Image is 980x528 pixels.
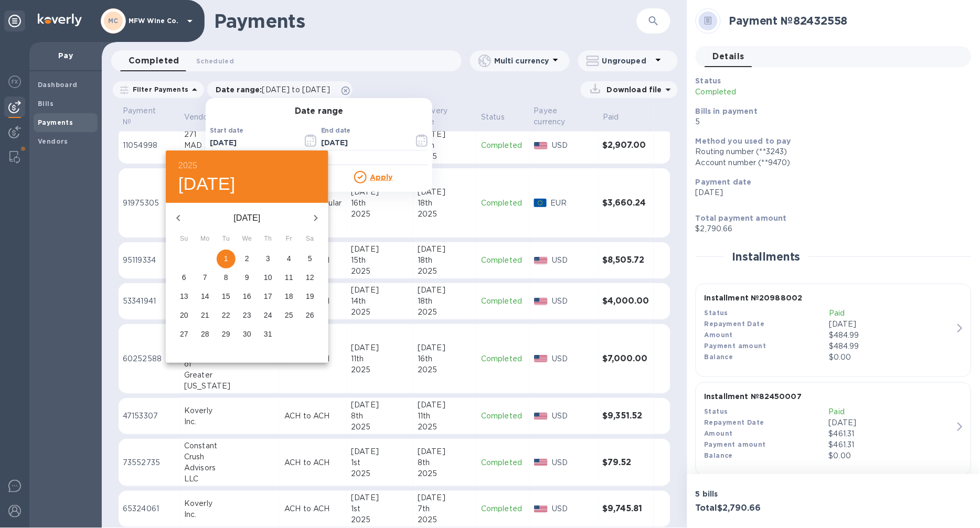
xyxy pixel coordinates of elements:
button: 1 [217,250,236,268]
p: 15 [222,291,230,301]
button: 30 [238,325,257,344]
button: 7 [196,268,215,287]
p: 1 [224,253,228,264]
p: 21 [201,310,209,320]
p: 24 [264,310,272,320]
span: Su [175,234,194,244]
span: Sa [301,234,319,244]
button: 17 [259,287,278,306]
p: 29 [222,329,230,339]
button: 5 [301,250,319,268]
button: 28 [196,325,215,344]
button: 11 [280,268,299,287]
p: 19 [306,291,314,301]
button: 2025 [178,158,197,173]
p: 6 [182,272,186,283]
span: Mo [196,234,215,244]
p: 3 [266,253,270,264]
p: 16 [243,291,251,301]
button: 16 [238,287,257,306]
button: 26 [301,306,319,325]
span: We [238,234,257,244]
p: 26 [306,310,314,320]
span: Th [259,234,278,244]
p: 18 [285,291,293,301]
button: 15 [217,287,236,306]
button: 31 [259,325,278,344]
p: 23 [243,310,251,320]
p: 10 [264,272,272,283]
p: 2 [245,253,249,264]
p: 30 [243,329,251,339]
button: 25 [280,306,299,325]
button: 19 [301,287,319,306]
button: 18 [280,287,299,306]
button: 6 [175,268,194,287]
p: 17 [264,291,272,301]
button: 22 [217,306,236,325]
p: 12 [306,272,314,283]
p: 25 [285,310,293,320]
p: 8 [224,272,228,283]
p: 11 [285,272,293,283]
button: 27 [175,325,194,344]
button: 14 [196,287,215,306]
button: 29 [217,325,236,344]
p: [DATE] [191,212,303,224]
button: 13 [175,287,194,306]
button: 10 [259,268,278,287]
p: 22 [222,310,230,320]
button: 23 [238,306,257,325]
button: 2 [238,250,257,268]
p: 27 [180,329,188,339]
button: 4 [280,250,299,268]
p: 14 [201,291,209,301]
p: 4 [287,253,291,264]
p: 9 [245,272,249,283]
button: 20 [175,306,194,325]
p: 7 [203,272,207,283]
button: 8 [217,268,236,287]
p: 28 [201,329,209,339]
p: 20 [180,310,188,320]
button: 24 [259,306,278,325]
button: 12 [301,268,319,287]
button: 9 [238,268,257,287]
p: 13 [180,291,188,301]
span: Fr [280,234,299,244]
p: 5 [308,253,312,264]
button: [DATE] [178,173,236,195]
span: Tu [217,234,236,244]
button: 3 [259,250,278,268]
p: 31 [264,329,272,339]
button: 21 [196,306,215,325]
